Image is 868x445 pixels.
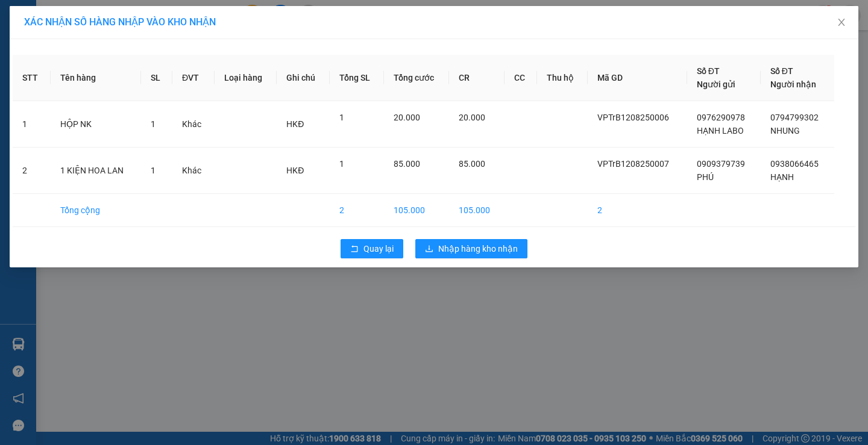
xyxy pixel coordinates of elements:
[415,239,527,258] button: downloadNhập hàng kho nhận
[24,16,216,28] span: XÁC NHẬN SỐ HÀNG NHẬP VÀO KHO NHẬN
[770,66,793,76] span: Số ĐT
[339,159,344,169] span: 1
[277,55,329,101] th: Ghi chú
[449,194,505,227] td: 105.000
[770,159,819,169] span: 0938066465
[215,55,277,101] th: Loại hàng
[339,113,344,122] span: 1
[697,79,735,89] span: Người gửi
[51,148,140,194] td: 1 KIỆN HOA LAN
[51,194,140,227] td: Tổng cộng
[384,55,449,101] th: Tổng cước
[330,55,385,101] th: Tổng SL
[151,119,156,129] span: 1
[341,239,403,258] button: rollbackQuay lại
[588,55,687,101] th: Mã GD
[384,194,449,227] td: 105.000
[449,55,505,101] th: CR
[770,126,800,135] span: NHUNG
[588,194,687,227] td: 2
[459,159,485,169] span: 85.000
[537,55,588,101] th: Thu hộ
[505,55,538,101] th: CC
[13,101,51,148] td: 1
[825,6,858,40] button: Close
[770,172,794,182] span: HẠNH
[459,113,485,122] span: 20.000
[51,101,140,148] td: HỘP NK
[697,113,745,122] span: 0976290978
[141,55,172,101] th: SL
[425,244,433,254] span: download
[597,159,669,169] span: VPTrB1208250007
[394,113,420,122] span: 20.000
[597,113,669,122] span: VPTrB1208250006
[172,148,215,194] td: Khác
[770,113,819,122] span: 0794799302
[697,126,744,135] span: HẠNH LABO
[286,119,304,129] span: HKĐ
[51,55,140,101] th: Tên hàng
[172,55,215,101] th: ĐVT
[172,101,215,148] td: Khác
[13,55,51,101] th: STT
[837,17,846,27] span: close
[394,159,420,169] span: 85.000
[697,172,714,182] span: PHÚ
[330,194,385,227] td: 2
[363,242,394,255] span: Quay lại
[286,166,304,175] span: HKĐ
[151,166,156,175] span: 1
[13,148,51,194] td: 2
[697,66,720,76] span: Số ĐT
[770,79,816,89] span: Người nhận
[697,159,745,169] span: 0909379739
[350,244,359,254] span: rollback
[438,242,518,255] span: Nhập hàng kho nhận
